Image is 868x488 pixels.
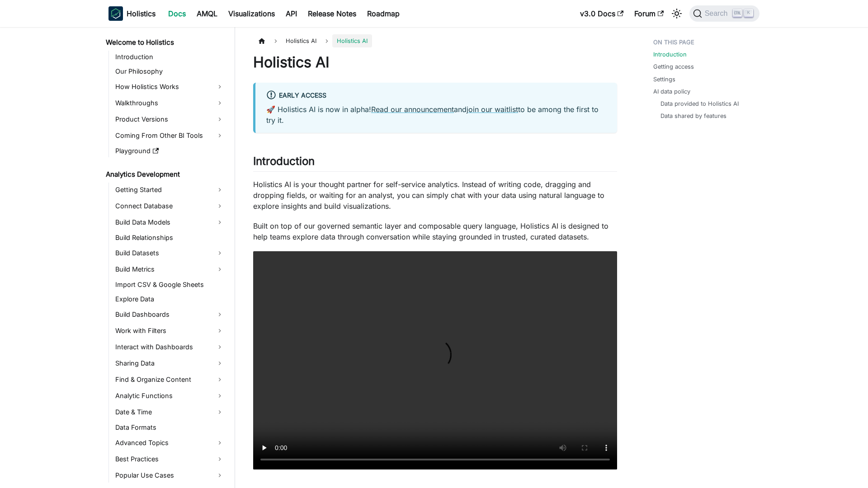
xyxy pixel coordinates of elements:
[113,215,227,230] a: Build Data Models
[670,6,684,21] button: Switch between dark and light mode (currently light mode)
[302,6,362,21] a: Release Notes
[113,278,227,291] a: Import CSV & Google Sheets
[113,389,227,403] a: Analytic Functions
[113,51,227,63] a: Introduction
[113,96,227,110] a: Walkthroughs
[744,9,753,17] kbd: K
[113,65,227,78] a: Our Philosophy
[253,34,270,47] a: Home page
[653,62,694,71] a: Getting access
[113,128,227,143] a: Coming From Other BI Tools
[223,6,280,21] a: Visualizations
[108,6,123,21] img: Holistics
[113,246,227,260] a: Build Datasets
[113,80,227,94] a: How Holistics Works
[629,6,669,21] a: Forum
[113,112,227,127] a: Product Versions
[113,340,227,354] a: Interact with Dashboards
[113,262,227,277] a: Build Metrics
[253,179,617,211] p: Holistics AI is your thought partner for self-service analytics. Instead of writing code, draggin...
[99,27,235,488] nav: Docs sidebar
[281,34,321,47] span: Holistics AI
[191,6,223,21] a: AMQL
[467,105,518,114] a: join our waitlist
[653,87,690,96] a: AI data policy
[253,251,617,469] video: Your browser does not support embedding video, but you can .
[371,105,454,114] a: Read our announcement
[266,104,606,126] p: 🚀 Holistics AI is now in alpha! and to be among the first to try it.
[103,168,227,181] a: Analytics Development
[113,436,227,450] a: Advanced Topics
[253,34,617,47] nav: Breadcrumbs
[575,6,629,21] a: v3.0 Docs
[280,6,302,21] a: API
[113,183,227,197] a: Getting Started
[660,112,726,120] a: Data shared by features
[103,36,227,49] a: Welcome to Holistics
[332,34,372,47] span: Holistics AI
[163,6,191,21] a: Docs
[253,221,617,242] p: Built on top of our governed semantic layer and composable query language, Holistics AI is design...
[362,6,405,21] a: Roadmap
[253,53,617,71] h1: Holistics AI
[653,75,675,84] a: Settings
[113,405,227,419] a: Date & Time
[653,50,687,59] a: Introduction
[113,356,227,371] a: Sharing Data
[689,5,759,22] button: Search (Ctrl+K)
[113,199,227,213] a: Connect Database
[113,307,227,322] a: Build Dashboards
[702,9,733,18] span: Search
[660,99,739,108] a: Data provided to Holistics AI
[113,468,227,483] a: Popular Use Cases
[113,421,227,434] a: Data Formats
[253,155,617,172] h2: Introduction
[113,452,227,466] a: Best Practices
[113,324,227,338] a: Work with Filters
[127,8,156,19] b: Holistics
[113,231,227,244] a: Build Relationships
[113,293,227,305] a: Explore Data
[113,145,227,157] a: Playground
[108,6,156,21] a: HolisticsHolistics
[266,90,606,102] div: Early Access
[113,372,227,387] a: Find & Organize Content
